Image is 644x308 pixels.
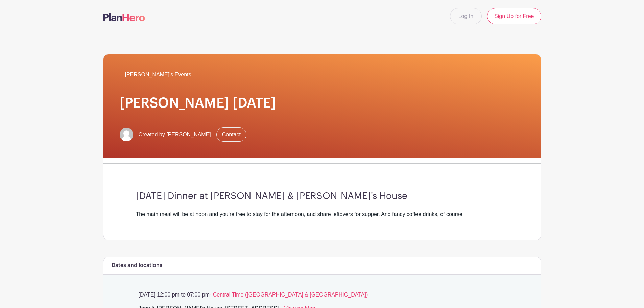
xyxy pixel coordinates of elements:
a: Contact [216,127,246,142]
p: [DATE] 12:00 pm to 07:00 pm [136,291,508,299]
span: - Central Time ([GEOGRAPHIC_DATA] & [GEOGRAPHIC_DATA]) [210,292,368,298]
span: [PERSON_NAME]'s Events [125,71,191,79]
span: Created by [PERSON_NAME] [139,131,211,139]
div: The main meal will be at noon and you’re free to stay for the afternoon, and share leftovers for ... [136,210,508,218]
h6: Dates and locations [112,262,162,269]
img: default-ce2991bfa6775e67f084385cd625a349d9dcbb7a52a09fb2fda1e96e2d18dcdb.png [120,128,133,141]
a: Log In [450,8,482,24]
img: logo-507f7623f17ff9eddc593b1ce0a138ce2505c220e1c5a4e2b4648c50719b7d32.svg [103,13,145,21]
h3: [DATE] Dinner at [PERSON_NAME] & [PERSON_NAME]'s House [136,191,508,202]
a: Sign Up for Free [487,8,541,24]
h1: [PERSON_NAME] [DATE] [120,95,525,111]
